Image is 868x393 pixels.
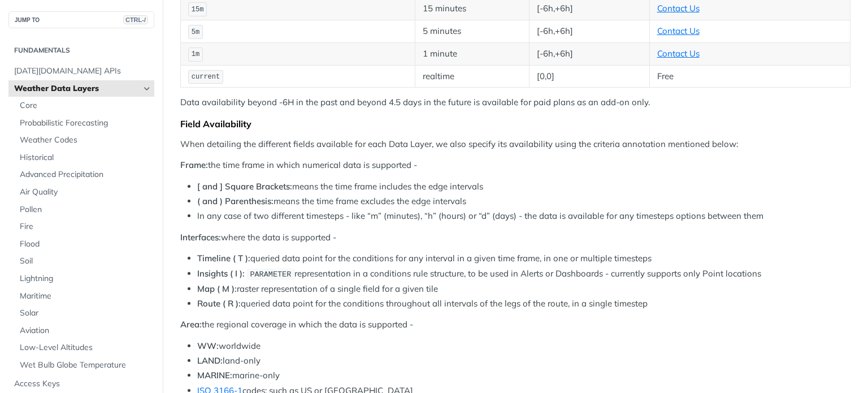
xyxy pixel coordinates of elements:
span: Pollen [20,204,151,215]
span: Historical [20,152,151,163]
span: Access Keys [14,378,151,390]
p: the regional coverage in which the data is supported - [180,318,850,331]
a: Historical [14,149,154,166]
p: When detailing the different fields available for each Data Layer, we also specify its availabili... [180,138,850,151]
li: queried data point for the conditions for any interval in a given time frame, in one or multiple ... [197,252,850,265]
div: Field Availability [180,118,850,129]
a: Contact Us [657,25,700,36]
strong: Insights ( I ): [197,268,245,279]
span: Lightning [20,273,151,284]
span: PARAMETER [250,270,291,279]
button: JUMP TOCTRL-/ [8,11,154,28]
li: marine-only [197,369,850,382]
span: Core [20,100,151,111]
span: Maritime [20,291,151,302]
strong: ( and ) Parenthesis: [197,196,274,206]
a: Contact Us [657,48,700,59]
span: Weather Codes [20,135,151,146]
span: current [192,73,220,81]
span: Weather Data Layers [14,83,140,94]
strong: Route ( R ): [197,298,241,309]
li: representation in a conditions rule structure, to be used in Alerts or Dashboards - currently sup... [197,267,850,280]
a: Aviation [14,322,154,339]
span: Aviation [20,325,151,336]
li: worldwide [197,340,850,353]
span: Low-Level Altitudes [20,342,151,353]
span: Air Quality [20,187,151,198]
button: Hide subpages for Weather Data Layers [142,84,151,93]
a: Advanced Precipitation [14,166,154,183]
td: [-6h,+6h] [530,20,649,43]
span: Wet Bulb Globe Temperature [20,360,151,371]
li: queried data point for the conditions throughout all intervals of the legs of the route, in a sin... [197,297,850,310]
strong: Timeline ( T ): [197,253,250,264]
a: Air Quality [14,184,154,201]
a: Pollen [14,201,154,218]
span: [DATE][DOMAIN_NAME] APIs [14,66,151,77]
li: means the time frame excludes the edge intervals [197,195,850,208]
a: Lightning [14,270,154,287]
a: Weather Data LayersHide subpages for Weather Data Layers [8,80,154,97]
strong: Interfaces: [180,232,221,243]
strong: MARINE: [197,370,232,381]
a: Flood [14,236,154,253]
strong: Area: [180,319,202,330]
strong: Map ( M ): [197,283,237,294]
td: Free [649,65,850,88]
a: Fire [14,218,154,235]
span: 5m [192,28,199,36]
a: Solar [14,305,154,322]
strong: Frame: [180,159,208,170]
a: Core [14,97,154,114]
p: Data availability beyond -6H in the past and beyond 4.5 days in the future is available for paid ... [180,96,850,109]
span: 15m [192,6,204,14]
li: land-only [197,355,850,368]
a: Probabilistic Forecasting [14,115,154,132]
h2: Fundamentals [8,45,154,55]
span: Flood [20,239,151,250]
td: [-6h,+6h] [530,42,649,65]
p: the time frame in which numerical data is supported - [180,159,850,172]
strong: LAND: [197,355,223,366]
a: Soil [14,253,154,270]
a: Contact Us [657,3,700,14]
a: Weather Codes [14,132,154,149]
span: Solar [20,308,151,319]
li: In any case of two different timesteps - like “m” (minutes), “h” (hours) or “d” (days) - the data... [197,210,850,223]
strong: WW: [197,340,219,351]
td: 1 minute [415,42,529,65]
span: CTRL-/ [123,15,148,24]
a: [DATE][DOMAIN_NAME] APIs [8,63,154,80]
span: Fire [20,221,151,232]
a: Access Keys [8,375,154,392]
td: 5 minutes [415,20,529,43]
a: Low-Level Altitudes [14,339,154,356]
span: 1m [192,50,199,58]
span: Soil [20,256,151,267]
span: Advanced Precipitation [20,169,151,180]
li: means the time frame includes the edge intervals [197,180,850,193]
strong: [ and ] Square Brackets: [197,181,292,192]
td: realtime [415,65,529,88]
li: raster representation of a single field for a given tile [197,283,850,296]
a: Wet Bulb Globe Temperature [14,357,154,374]
span: Probabilistic Forecasting [20,118,151,129]
td: [0,0] [530,65,649,88]
a: Maritime [14,288,154,305]
p: where the data is supported - [180,231,850,244]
